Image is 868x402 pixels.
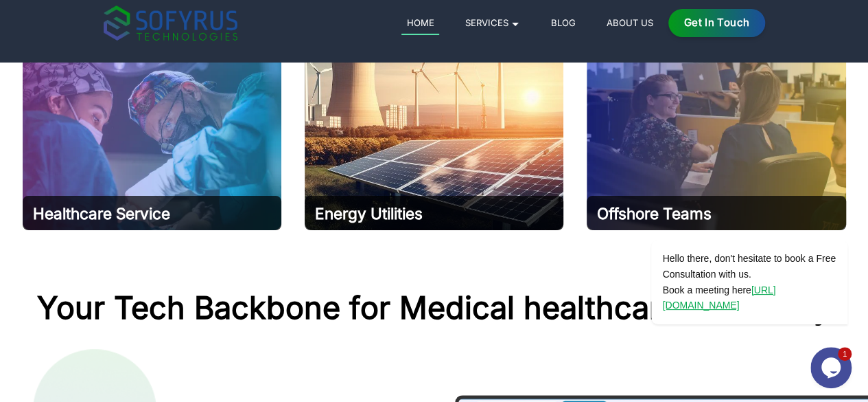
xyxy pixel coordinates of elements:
a: Get in Touch [668,9,765,37]
a: Services 🞃 [460,14,525,31]
h2: Healthcare Service [33,203,272,224]
a: Blog [546,14,580,31]
h2: Your Tech Backbone for Medical healthcare Efficiency [37,292,831,323]
a: Home [401,14,439,35]
iframe: chat widget [810,347,854,388]
a: About Us [601,14,658,31]
h2: Offshore Teams [597,203,836,224]
img: sofyrus [104,5,237,41]
h2: Energy Utilities [315,203,554,224]
iframe: chat widget [607,178,854,340]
